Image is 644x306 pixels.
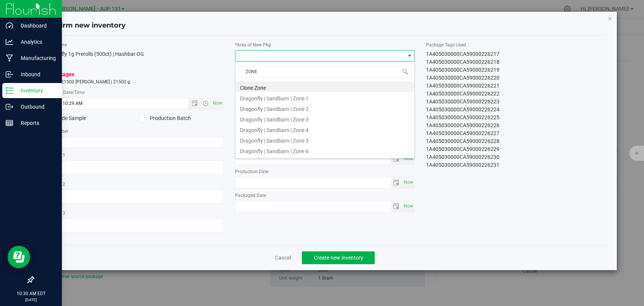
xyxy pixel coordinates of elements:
inline-svg: Dashboard [6,22,13,29]
div: 1A405030000CA59000226228 [426,137,606,145]
span: select [391,201,402,212]
span: Create new inventory [314,255,363,261]
button: Create new inventory [302,251,375,264]
div: 1A405030000CA59000226231 [426,161,606,169]
div: 1A405030000CA59000226225 [426,114,606,121]
label: Total Qty [44,62,224,69]
inline-svg: Manufacturing [6,54,13,62]
label: Area of New Pkg [235,42,415,48]
div: 1A405030000CA59000226222 [426,90,606,98]
span: Set Current date [211,98,224,109]
div: 1A405030000CA59000226227 [426,129,606,137]
p: totaling 21500 [PERSON_NAME] | 21500 g [44,78,224,85]
div: 1A405030000CA59000226223 [426,98,606,106]
span: select [402,201,414,212]
span: Open the date view [188,100,201,106]
inline-svg: Inventory [6,87,13,94]
div: 1A405030000CA59000226220 [426,74,606,82]
label: Created Date/Time [44,89,224,96]
h4: Confirm new inventory [44,21,126,31]
a: Cancel [275,254,290,261]
div: 1A405030000CA59000226229 [426,145,606,153]
div: 1A405030000CA59000226221 [426,82,606,90]
p: Inventory [13,86,58,95]
label: Package Tags Used [426,42,606,48]
div: 1A405030000CA59000226230 [426,153,606,161]
p: Analytics [13,37,58,46]
span: Open the time view [199,100,212,106]
div: 1A405030000CA59000226219 [426,66,606,74]
span: Set Current date [402,153,415,164]
p: Inbound [13,70,58,79]
span: Set Current date [402,177,415,188]
p: [DATE] [3,297,58,303]
div: 1A405030000CA59000226224 [426,106,606,114]
label: Production Batch [140,114,224,122]
p: Dashboard [13,21,58,30]
div: 1A405030000CA59000226217 [426,50,606,58]
inline-svg: Analytics [6,38,13,46]
label: Production Date [235,168,415,175]
div: Dragonfly 1g Prerolls (500ct) | Hashbar OG [44,50,224,58]
inline-svg: Reports [6,119,13,127]
label: Ref Field 3 [44,210,224,217]
inline-svg: Outbound [6,103,13,111]
p: Outbound [13,102,58,111]
iframe: Resource center [8,246,30,268]
span: select [391,154,402,164]
p: 10:30 AM EDT [3,290,58,297]
span: select [402,177,414,188]
span: Set Current date [402,201,415,212]
label: Packaged Date [235,192,415,199]
span: select [391,177,402,188]
label: Ref Field 1 [44,152,224,158]
label: Ref Field 2 [44,181,224,188]
label: Lot Number [44,128,224,135]
span: select [402,154,414,164]
p: Manufacturing [13,54,58,63]
p: Reports [13,118,58,128]
inline-svg: Inbound [6,71,13,78]
div: 1A405030000CA59000226226 [426,121,606,129]
label: Item Name [44,42,224,48]
label: Trade Sample [44,114,128,122]
div: 1A405030000CA59000226218 [426,58,606,66]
